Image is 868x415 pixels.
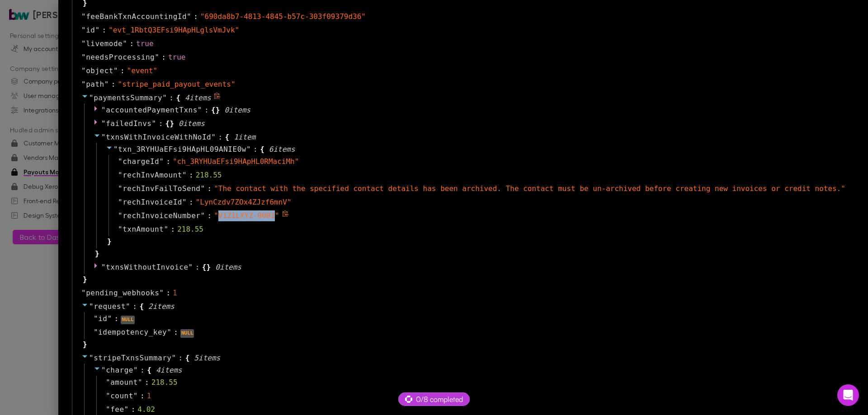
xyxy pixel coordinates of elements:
[131,404,136,415] span: :
[166,288,170,298] span: :
[123,156,159,167] span: chargeId
[95,26,99,34] span: "
[211,105,216,116] span: {
[162,93,167,102] span: "
[193,11,198,22] span: :
[225,132,230,143] span: {
[81,39,86,48] span: "
[216,105,220,116] span: }
[260,144,264,155] span: {
[234,133,255,141] span: 1 item
[113,66,118,75] span: "
[86,52,155,63] span: needsProcessing
[180,329,194,338] div: NULL
[81,274,87,285] span: }
[200,211,205,220] span: "
[123,210,200,221] span: rechInvoiceNumber
[145,377,149,388] span: :
[86,79,104,90] span: path
[177,224,203,235] div: 218.55
[118,157,123,166] span: "
[253,144,258,155] span: :
[170,118,174,129] span: }
[224,106,250,114] span: 0 item s
[140,391,145,401] span: :
[140,365,145,376] span: :
[106,378,110,387] span: "
[98,327,167,338] span: idempotency_key
[110,391,133,401] span: count
[269,145,295,154] span: 6 item s
[132,301,137,312] span: :
[195,262,200,273] span: :
[176,93,180,103] span: {
[189,263,193,271] span: "
[123,183,200,194] span: rechInvFailToSend
[155,53,159,61] span: "
[101,119,106,128] span: "
[111,79,116,90] span: :
[214,211,279,220] span: " V1Z1LXYZ-0001 "
[139,301,144,312] span: {
[118,171,123,179] span: "
[110,404,124,415] span: fee
[161,52,166,63] span: :
[81,339,87,350] span: }
[187,12,191,21] span: "
[89,302,94,311] span: "
[106,119,151,128] span: failedInvs
[127,66,157,75] span: " event "
[147,391,151,401] div: 1
[113,145,118,154] span: "
[196,170,222,181] div: 218.55
[81,26,86,34] span: "
[198,106,202,114] span: "
[189,170,193,181] span: :
[173,157,299,166] span: " ch_3RYHUaEFsi9HApHL0RMaciMh "
[837,384,859,406] div: Open Intercom Messenger
[138,378,142,387] span: "
[102,25,107,36] span: :
[89,93,94,102] span: "
[200,184,205,193] span: "
[118,211,123,220] span: "
[106,405,110,414] span: "
[204,105,209,116] span: :
[81,80,86,89] span: "
[94,93,162,102] span: paymentsSummary
[196,198,292,206] span: " LynCzdv7ZOx4ZJzf6mnV "
[107,314,112,323] span: "
[126,302,130,311] span: "
[118,145,246,154] span: txn_3RYHUaEFsi9HApHL09ANIE0w
[156,366,182,374] span: 4 item s
[101,106,106,114] span: "
[106,106,198,114] span: accountedPaymentTxns
[106,236,112,247] span: }
[94,328,98,336] span: "
[118,225,123,233] span: "
[86,38,123,49] span: livemode
[106,366,133,374] span: charge
[173,288,177,298] div: 1
[218,132,222,143] span: :
[185,93,211,102] span: 4 item s
[214,184,845,193] span: " The contact with the specified contact details has been archived. The contact must be un-archiv...
[182,198,187,206] span: "
[202,262,207,273] span: {
[168,52,186,63] div: true
[174,327,178,338] span: :
[152,119,156,128] span: "
[118,80,235,89] span: " stripe_paid_payout_events "
[133,392,138,400] span: "
[106,133,211,141] span: txnsWithInvoiceWithNoId
[101,366,106,374] span: "
[159,289,164,297] span: "
[123,224,164,235] span: txnAmount
[129,38,134,49] span: :
[167,328,171,336] span: "
[282,210,290,221] span: Copy to clipboard
[106,392,110,400] span: "
[211,133,216,141] span: "
[171,354,176,362] span: "
[101,133,106,141] span: "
